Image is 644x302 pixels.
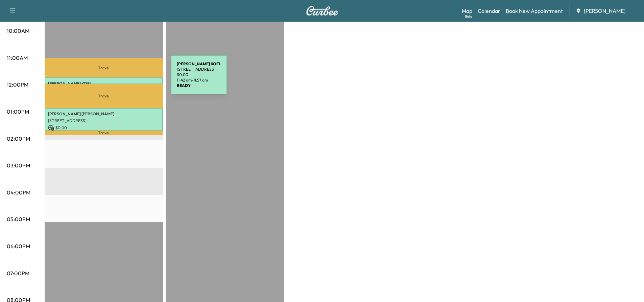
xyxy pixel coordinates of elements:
p: 10:00AM [7,27,29,35]
p: 07:00PM [7,269,29,277]
p: 04:00PM [7,188,30,196]
p: [STREET_ADDRESS] [48,118,160,123]
img: Curbee Logo [306,6,338,16]
p: Travel [45,58,163,77]
p: 06:00PM [7,242,30,250]
a: MapBeta [462,7,472,15]
p: 03:00PM [7,161,30,169]
p: $ 0.00 [48,125,160,131]
p: 12:00PM [7,80,28,89]
p: 02:00PM [7,135,30,143]
p: [PERSON_NAME] KOEL [48,81,160,86]
p: 11:00AM [7,54,28,62]
p: [PERSON_NAME] [PERSON_NAME] [48,111,160,117]
p: 01:00PM [7,108,29,116]
p: Travel [45,84,163,108]
a: Calendar [478,7,500,15]
div: Beta [465,14,472,19]
span: [PERSON_NAME] [584,7,625,15]
a: Book New Appointment [506,7,563,15]
p: 05:00PM [7,215,30,223]
p: Travel [45,131,163,135]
